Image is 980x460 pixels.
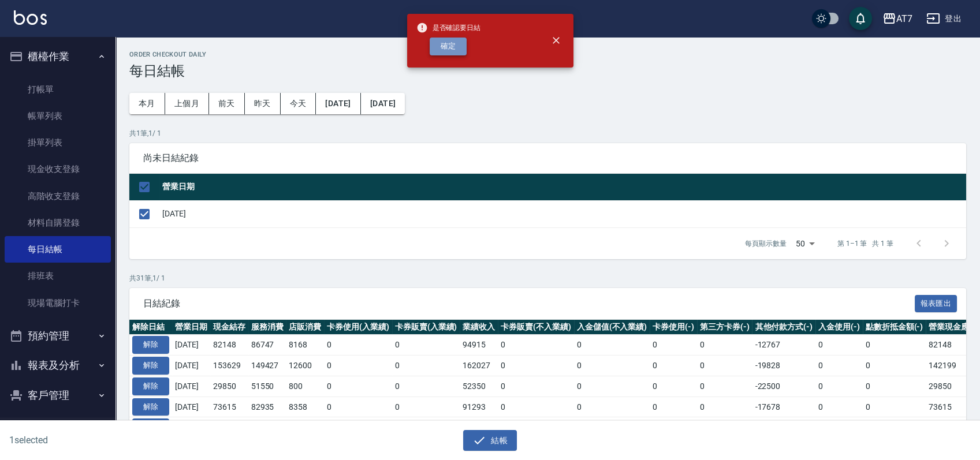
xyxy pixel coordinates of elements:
th: 卡券使用(-) [650,320,697,335]
td: 142199 [926,356,980,376]
button: 報表及分析 [5,350,111,380]
button: 本月 [129,93,165,114]
h6: 1 selected [9,433,243,447]
h3: 每日結帳 [129,63,966,79]
button: 預約管理 [5,321,111,351]
th: 店販消費 [286,320,324,335]
td: 0 [697,335,752,356]
button: 登出 [922,8,966,29]
img: Logo [14,10,47,25]
a: 現場電腦打卡 [5,290,111,316]
a: 材料自購登錄 [5,210,111,236]
td: 0 [324,417,392,438]
td: [DATE] [172,397,210,417]
button: 解除 [132,336,169,354]
td: 0 [650,335,697,356]
td: 0 [650,356,697,376]
td: 0 [863,397,926,417]
th: 點數折抵金額(-) [863,320,926,335]
td: [DATE] [159,200,966,227]
td: 73615 [926,397,980,417]
p: 共 31 筆, 1 / 1 [129,273,966,283]
th: 第三方卡券(-) [697,320,752,335]
th: 現金結存 [210,320,248,335]
button: 今天 [281,93,316,114]
td: 8168 [286,335,324,356]
td: 0 [392,397,460,417]
button: 解除 [132,377,169,395]
td: 0 [574,417,650,438]
a: 掛單列表 [5,129,111,156]
th: 卡券使用(入業績) [324,320,392,335]
td: 0 [650,417,697,438]
td: 8358 [286,397,324,417]
td: 82935 [248,397,286,417]
td: 0 [863,335,926,356]
td: 0 [697,417,752,438]
p: 每頁顯示數量 [745,238,787,249]
td: 51550 [248,376,286,397]
td: 0 [324,376,392,397]
div: AT7 [896,12,912,26]
th: 業績收入 [460,320,498,335]
td: 0 [574,376,650,397]
a: 現金收支登錄 [5,156,111,182]
td: 102764 [460,417,498,438]
button: close [543,28,569,53]
td: 0 [863,376,926,397]
td: 29850 [926,376,980,397]
td: 0 [324,356,392,376]
th: 服務消費 [248,320,286,335]
a: 排班表 [5,263,111,289]
p: 第 1–1 筆 共 1 筆 [837,238,893,249]
button: [DATE] [316,93,360,114]
td: 0 [697,376,752,397]
td: 0 [815,356,863,376]
td: 0 [574,397,650,417]
td: 0 [863,356,926,376]
button: 確定 [430,38,467,55]
td: 0 [697,356,752,376]
th: 其他付款方式(-) [752,320,815,335]
td: 0 [498,335,574,356]
button: 昨天 [245,93,281,114]
button: 櫃檯作業 [5,42,111,72]
td: 4590 [286,417,324,438]
button: 前天 [209,93,245,114]
td: 149427 [248,356,286,376]
td: [DATE] [172,376,210,397]
button: AT7 [878,7,917,31]
td: 0 [815,397,863,417]
td: -22500 [752,376,815,397]
button: 上個月 [165,93,209,114]
td: 0 [324,397,392,417]
td: 72579 [926,417,980,438]
a: 報表匯出 [915,297,957,308]
td: [DATE] [172,335,210,356]
td: 94915 [460,335,498,356]
p: 共 1 筆, 1 / 1 [129,128,966,139]
button: [DATE] [361,93,405,114]
div: 50 [791,228,819,259]
td: 153629 [210,356,248,376]
td: 0 [650,397,697,417]
button: 解除 [132,398,169,416]
a: 打帳單 [5,76,111,103]
th: 解除日結 [129,320,172,335]
a: 每日結帳 [5,236,111,263]
th: 卡券販賣(入業績) [392,320,460,335]
td: 91293 [460,397,498,417]
td: 52350 [460,376,498,397]
td: -19828 [752,356,815,376]
td: 73615 [210,397,248,417]
button: 解除 [132,357,169,375]
td: -17678 [752,397,815,417]
th: 入金儲值(不入業績) [574,320,650,335]
td: 82148 [210,335,248,356]
td: 0 [498,356,574,376]
td: [DATE] [172,417,210,438]
td: 72579 [210,417,248,438]
td: 0 [574,356,650,376]
th: 營業日期 [159,174,966,201]
button: 結帳 [463,430,517,451]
